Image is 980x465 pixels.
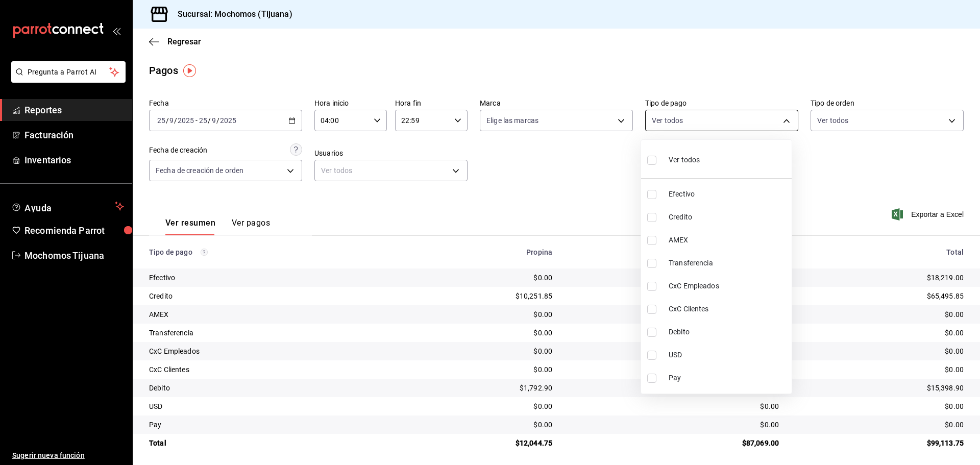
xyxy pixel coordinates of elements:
[669,189,788,200] span: Efectivo
[669,155,700,165] span: Ver todos
[669,281,788,291] span: CxC Empleados
[669,304,788,314] span: CxC Clientes
[669,212,788,223] span: Credito
[183,64,196,77] img: Tooltip marker
[669,350,788,360] span: USD
[669,327,788,337] span: Debito
[669,258,788,268] span: Transferencia
[669,373,788,383] span: Pay
[669,235,788,246] span: AMEX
